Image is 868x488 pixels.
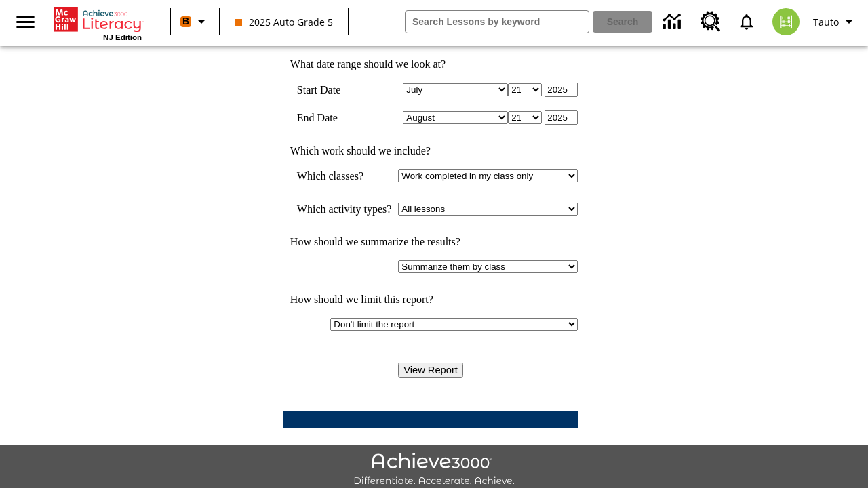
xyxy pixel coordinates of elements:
td: Which work should we include? [283,145,578,157]
span: Tauto [813,15,839,29]
td: What date range should we look at? [283,58,578,70]
a: Resource Center, Will open in new tab [692,3,729,40]
td: How should we summarize the results? [283,236,578,248]
td: Which activity types? [297,203,392,216]
td: End Date [297,110,392,125]
img: avatar image [772,8,800,35]
div: Home [54,5,142,41]
button: Boost Class color is orange. Change class color [175,9,215,34]
input: View Report [398,363,463,378]
td: How should we limit this report? [283,293,578,306]
td: Which classes? [297,169,392,182]
button: Select a new avatar [764,4,808,39]
span: B [182,13,189,30]
a: Data Center [655,3,692,41]
span: 2025 Auto Grade 5 [235,15,333,29]
td: Start Date [297,83,392,97]
span: NJ Edition [103,33,142,41]
img: Achieve3000 Differentiate Accelerate Achieve [353,453,515,487]
button: Open side menu [5,2,45,42]
a: Notifications [729,4,764,39]
input: search field [406,11,589,33]
button: Profile/Settings [808,9,863,34]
